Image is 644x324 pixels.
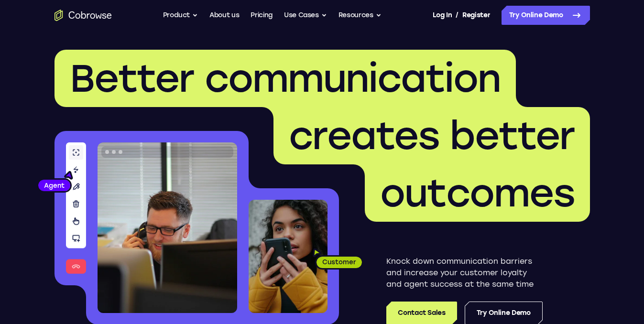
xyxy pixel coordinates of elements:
span: Better communication [70,55,501,101]
a: Pricing [251,6,273,25]
a: Try Online Demo [502,6,590,25]
span: / [456,10,458,21]
a: Go to the home page [55,10,112,21]
img: A customer support agent talking on the phone [98,142,237,313]
span: creates better [289,113,575,159]
button: Product [163,6,198,25]
img: A customer holding their phone [249,200,327,313]
p: Knock down communication barriers and increase your customer loyalty and agent success at the sam... [386,256,543,290]
button: Resources [338,6,382,25]
span: outcomes [380,170,575,216]
button: Use Cases [284,6,327,25]
a: Register [462,6,490,25]
a: Log In [433,6,452,25]
a: About us [209,6,239,25]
